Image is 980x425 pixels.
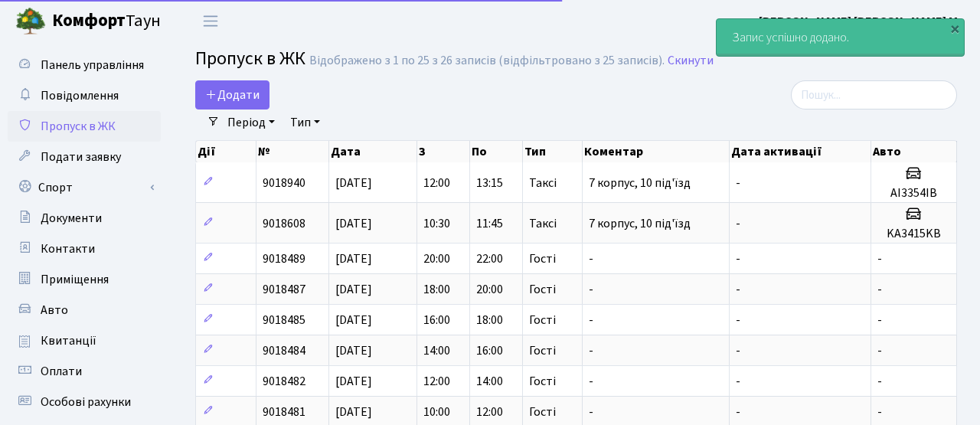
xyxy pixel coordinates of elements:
th: Авто [871,141,957,162]
th: Коментар [583,141,730,162]
span: Гості [529,406,556,418]
span: - [736,250,740,267]
span: [DATE] [335,373,372,390]
span: - [736,404,740,420]
span: [DATE] [335,342,372,359]
span: Авто [41,302,68,319]
span: - [877,281,882,298]
span: Таун [52,8,161,34]
span: [DATE] [335,250,372,267]
a: Оплати [8,356,161,387]
span: - [589,312,593,329]
a: Особові рахунки [8,387,161,417]
span: 22:00 [476,250,503,267]
a: Період [221,110,281,136]
span: 20:00 [423,250,450,267]
a: Пропуск в ЖК [8,111,161,142]
span: 9018485 [263,312,305,329]
a: Квитанції [8,325,161,356]
span: Приміщення [41,271,109,288]
span: 9018608 [263,215,305,232]
span: - [736,342,740,359]
h5: KA3415KB [877,227,950,241]
a: Документи [8,203,161,234]
span: Особові рахунки [41,394,131,410]
span: Документи [41,210,102,227]
span: [DATE] [335,215,372,232]
span: - [736,215,740,232]
span: - [736,373,740,390]
th: № [256,141,329,162]
div: Відображено з 1 по 25 з 26 записів (відфільтровано з 25 записів). [309,54,665,68]
span: 10:30 [423,215,450,232]
span: 20:00 [476,281,503,298]
span: Гості [529,283,556,296]
span: 7 корпус, 10 під'їзд [589,175,691,191]
b: [PERSON_NAME] [PERSON_NAME] М. [759,13,962,30]
span: - [589,281,593,298]
span: - [877,404,882,420]
div: Запис успішно додано. [717,19,964,56]
span: Пропуск в ЖК [41,118,116,135]
span: - [736,281,740,298]
span: Гості [529,314,556,326]
a: Повідомлення [8,80,161,111]
span: 18:00 [423,281,450,298]
span: Таксі [529,217,557,230]
a: Контакти [8,234,161,264]
a: Приміщення [8,264,161,295]
th: Дата активації [730,141,871,162]
th: По [470,141,523,162]
span: Гості [529,375,556,387]
span: 12:00 [423,175,450,191]
span: 9018489 [263,250,305,267]
span: - [589,404,593,420]
a: Авто [8,295,161,325]
span: - [736,312,740,329]
a: Додати [195,80,269,110]
span: Гості [529,253,556,265]
a: Скинути [668,54,714,68]
span: 9018481 [263,404,305,420]
div: × [947,21,962,36]
span: [DATE] [335,175,372,191]
span: - [877,312,882,329]
span: [DATE] [335,404,372,420]
span: Повідомлення [41,87,119,104]
span: Панель управління [41,57,144,74]
span: - [877,250,882,267]
span: 13:15 [476,175,503,191]
span: Подати заявку [41,149,121,165]
span: - [736,175,740,191]
span: - [589,250,593,267]
span: - [877,342,882,359]
th: Дії [196,141,256,162]
b: Комфорт [52,8,126,33]
span: Пропуск в ЖК [195,45,305,72]
span: 11:45 [476,215,503,232]
span: Таксі [529,177,557,189]
span: 16:00 [423,312,450,329]
input: Пошук... [791,80,957,110]
span: 7 корпус, 10 під'їзд [589,215,691,232]
span: 12:00 [476,404,503,420]
a: Спорт [8,172,161,203]
a: Панель управління [8,50,161,80]
span: [DATE] [335,281,372,298]
span: 18:00 [476,312,503,329]
a: Подати заявку [8,142,161,172]
span: 9018940 [263,175,305,191]
span: 12:00 [423,373,450,390]
a: Тип [284,110,326,136]
span: - [589,373,593,390]
span: [DATE] [335,312,372,329]
img: logo.png [15,6,46,37]
span: - [877,373,882,390]
a: [PERSON_NAME] [PERSON_NAME] М. [759,12,962,31]
span: 9018487 [263,281,305,298]
span: Квитанції [41,332,96,349]
h5: АІ3354ІВ [877,186,950,201]
th: З [417,141,470,162]
span: Гості [529,345,556,357]
span: - [589,342,593,359]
